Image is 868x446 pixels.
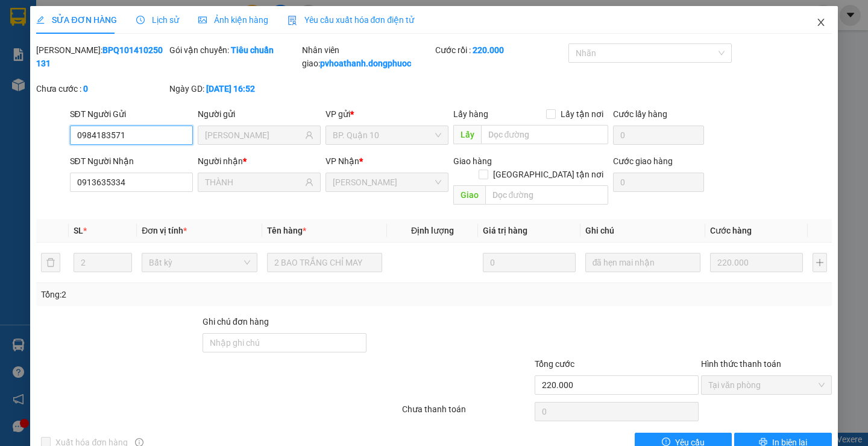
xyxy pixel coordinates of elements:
label: Hình thức thanh toán [701,359,781,369]
b: Tiêu chuẩn [231,45,274,55]
span: 01 Võ Văn Truyện, KP.1, Phường 2 [95,36,166,51]
span: clock-circle [136,16,145,24]
span: Cước hàng [710,226,752,235]
button: Close [804,6,838,40]
div: SĐT Người Nhận [70,155,193,168]
img: logo [4,7,58,60]
span: Lấy tận nơi [556,107,608,121]
input: Tên người gửi [205,129,303,142]
span: [PERSON_NAME]: [4,78,115,85]
b: 220.000 [473,45,504,55]
div: Người gửi [198,107,321,121]
b: [DATE] 16:52 [206,84,255,94]
span: Bất kỳ [149,253,250,272]
strong: ĐỒNG PHƯỚC [95,7,165,17]
div: VP gửi [325,107,448,121]
div: Tổng: 2 [41,288,336,301]
b: 0 [83,84,88,94]
span: Giá trị hàng [483,226,527,235]
span: Yêu cầu xuất hóa đơn điện tử [288,15,415,25]
input: 0 [483,253,576,272]
span: Đơn vị tính [142,226,187,235]
div: SĐT Người Gửi [70,107,193,121]
span: Định lượng [411,226,454,235]
input: Cước lấy hàng [613,126,704,145]
th: Ghi chú [580,219,705,243]
span: Hòa Thành [333,173,441,191]
img: icon [288,16,297,25]
label: Ghi chú đơn hàng [203,317,269,327]
span: [GEOGRAPHIC_DATA] tận nơi [488,168,608,181]
span: Tên hàng [267,226,306,235]
label: Cước lấy hàng [613,109,667,119]
span: user [305,178,313,186]
span: BP. Quận 10 [333,126,441,144]
div: Người nhận [198,155,321,168]
b: pvhoathanh.dongphuoc [320,59,411,68]
span: Ảnh kiện hàng [198,15,268,25]
div: Cước rồi : [435,43,566,57]
span: picture [198,16,207,24]
input: Dọc đường [485,185,608,205]
input: Ghi Chú [585,253,700,272]
span: Lấy [453,125,481,144]
span: Bến xe [GEOGRAPHIC_DATA] [95,19,162,34]
span: Lấy hàng [453,109,488,119]
div: Chưa thanh toán [401,403,534,424]
input: Dọc đường [481,125,608,144]
span: Giao [453,185,485,205]
button: plus [813,253,827,272]
span: Giao hàng [453,156,492,166]
span: user [305,131,313,139]
input: Tên người nhận [205,176,303,189]
div: [PERSON_NAME]: [36,43,167,70]
span: SL [74,226,83,235]
div: Chưa cước : [36,82,167,95]
label: Cước giao hàng [613,156,673,166]
span: SỬA ĐƠN HÀNG [36,15,116,25]
span: ----------------------------------------- [33,65,148,75]
input: Ghi chú đơn hàng [203,333,366,352]
input: VD: Bàn, Ghế [267,253,382,272]
span: Tại văn phòng [708,376,825,394]
span: 12:13:34 [DATE] [27,88,74,95]
input: 0 [710,253,803,272]
div: Nhân viên giao: [302,43,433,70]
span: Hotline: 19001152 [95,54,148,61]
span: VP Nhận [325,156,359,166]
div: Ngày GD: [169,82,300,95]
input: Cước giao hàng [613,173,704,192]
span: In ngày: [4,88,74,95]
span: edit [36,16,45,24]
div: Gói vận chuyển: [169,43,300,57]
span: close [816,18,826,27]
span: Tổng cước [535,359,574,369]
button: delete [41,253,60,272]
span: HT1510250041 [60,77,116,86]
span: Lịch sử [136,15,179,25]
